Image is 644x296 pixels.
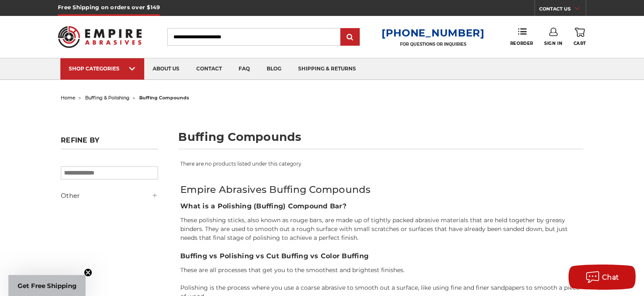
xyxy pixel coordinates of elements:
a: about us [144,58,188,80]
a: blog [258,58,290,80]
h2: Empire Abrasives Buffing Compounds [180,182,583,197]
img: Empire Abrasives [58,21,142,53]
div: SHOP CATEGORIES [69,65,136,72]
p: These polishing sticks, also known as rouge bars, are made up of tightly packed abrasive material... [180,216,583,242]
p: These are all processes that get you to the smoothest and brightest finishes. [180,266,583,275]
h5: Other [61,191,158,201]
div: Get Free ShippingClose teaser [8,275,86,296]
a: [PHONE_NUMBER] [382,27,485,39]
a: Cart [574,28,586,46]
button: Close teaser [84,268,92,277]
a: CONTACT US [539,4,586,16]
p: There are no products listed under this category. [180,160,583,168]
a: contact [188,58,230,80]
h3: What is a Polishing (Buffing) Compound Bar? [180,201,583,211]
span: Reorder [510,41,533,46]
span: Get Free Shipping [18,282,77,290]
span: Cart [574,41,586,46]
span: Sign In [544,41,562,46]
a: home [61,95,75,101]
h3: Buffing vs Polishing vs Cut Buffing vs Color Buffing [180,251,583,261]
span: buffing compounds [139,95,189,101]
h1: buffing compounds [178,131,583,149]
a: Reorder [510,28,533,46]
a: buffing & polishing [85,95,130,101]
span: Chat [602,273,619,281]
p: FOR QUESTIONS OR INQUIRIES [382,42,485,47]
button: Chat [569,265,636,290]
input: Submit [342,29,358,46]
h5: Refine by [61,136,158,149]
a: faq [230,58,258,80]
a: shipping & returns [290,58,364,80]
